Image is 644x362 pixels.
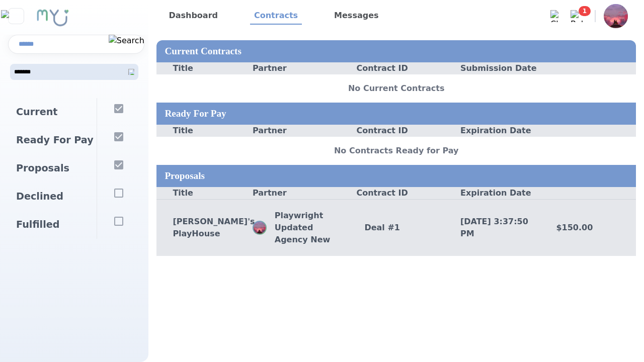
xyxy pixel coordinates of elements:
[156,187,253,199] div: Title
[1,10,31,22] img: Close sidebar
[444,62,540,74] div: Submission Date
[156,62,253,74] div: Title
[8,154,97,183] div: Proposals
[444,216,540,240] div: [DATE] 3:37:50 PM
[250,8,302,25] a: Contracts
[267,210,349,246] p: Playwright Updated Agency New
[540,222,636,234] div: $150.00
[156,216,253,240] div: [PERSON_NAME]'s PlayHouse
[253,187,349,199] div: Partner
[8,183,97,211] div: Declined
[254,222,266,234] img: Profile
[156,125,253,137] div: Title
[604,4,628,28] img: Profile
[253,62,349,74] div: Partner
[156,103,636,125] div: Ready For Pay
[156,137,636,165] div: No Contracts Ready for Pay
[330,8,382,25] a: Messages
[550,10,562,22] img: Chat
[348,187,444,199] div: Contract ID
[579,6,591,16] span: 1
[156,40,636,62] div: Current Contracts
[348,125,444,137] div: Contract ID
[444,187,540,199] div: Expiration Date
[165,8,222,25] a: Dashboard
[253,125,349,137] div: Partner
[348,62,444,74] div: Contract ID
[8,126,97,154] div: Ready For Pay
[444,125,540,137] div: Expiration Date
[156,165,636,187] div: Proposals
[348,222,444,234] div: Deal # 1
[8,211,97,239] div: Fulfilled
[8,98,97,126] div: Current
[571,10,583,22] img: Bell
[156,74,636,103] div: No Current Contracts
